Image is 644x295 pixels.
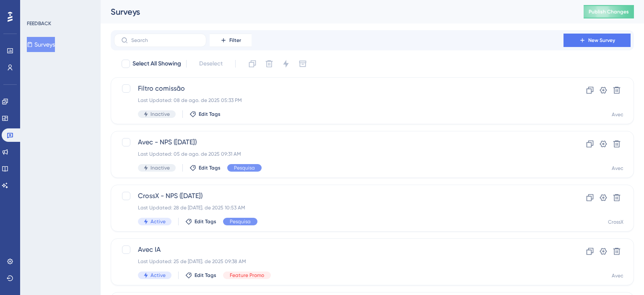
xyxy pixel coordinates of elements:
[190,164,221,171] button: Edit Tags
[229,37,241,44] span: Filter
[138,137,540,147] span: Avec - NPS ([DATE])
[195,272,216,279] span: Edit Tags
[199,59,223,69] span: Deselect
[563,34,631,47] button: New Survey
[584,5,634,18] button: Publish Changes
[132,59,181,69] span: Select All Showing
[230,272,264,279] span: Feature Promo
[138,204,540,211] div: Last Updated: 28 de [DATE]. de 2025 10:53 AM
[138,84,540,94] span: Filtro comissão
[151,164,170,171] span: Inactive
[608,219,623,225] div: CrossX
[230,218,251,225] span: Pesquisa
[612,272,623,279] div: Avec
[199,111,221,117] span: Edit Tags
[210,34,252,47] button: Filter
[588,37,615,44] span: New Survey
[185,218,216,225] button: Edit Tags
[612,111,623,118] div: Avec
[138,151,540,157] div: Last Updated: 05 de ago. de 2025 09:31 AM
[190,111,221,117] button: Edit Tags
[138,245,540,255] span: Avec IA
[138,191,540,201] span: CrossX - NPS ([DATE])
[234,164,255,171] span: Pesquisa
[138,258,540,265] div: Last Updated: 25 de [DATE]. de 2025 09:38 AM
[195,218,216,225] span: Edit Tags
[192,56,230,71] button: Deselect
[185,272,216,279] button: Edit Tags
[138,97,540,104] div: Last Updated: 08 de ago. de 2025 05:33 PM
[199,164,221,171] span: Edit Tags
[151,111,170,117] span: Inactive
[27,20,51,27] div: FEEDBACK
[111,6,563,18] div: Surveys
[151,272,166,279] span: Active
[612,165,623,172] div: Avec
[151,218,166,225] span: Active
[131,37,199,43] input: Search
[589,8,629,15] span: Publish Changes
[27,37,55,52] button: Surveys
